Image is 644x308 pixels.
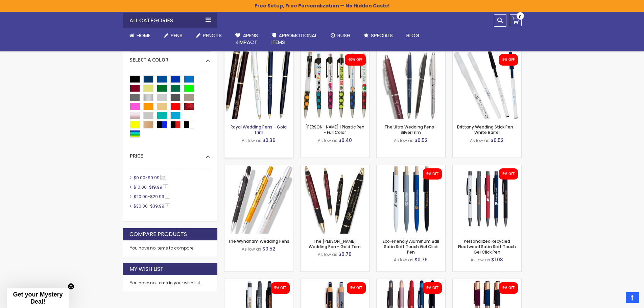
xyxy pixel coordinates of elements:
span: As low as [242,138,261,143]
a: Personalized Copper Penny Stylus Satin Soft Touch Click Metal Pen [301,279,369,284]
img: The Barton Wedding Pen - Gold Trim [301,165,369,234]
span: As low as [318,252,337,257]
span: $1.03 [491,256,503,263]
span: $29.99 [150,194,164,199]
span: $20.00 [134,194,148,199]
span: $0.40 [338,137,352,144]
a: Personalized Recycled Fleetwood Satin Soft Touch Gel Click Pen [458,238,516,255]
button: Close teaser [68,283,74,290]
span: 1 [163,184,168,189]
a: Rush [324,28,357,43]
strong: Compare Products [129,231,187,238]
span: $10.00 [134,184,147,190]
a: Personalized Recycled Fleetwood Satin Soft Touch Gel Click Pen [453,165,521,170]
span: 3 [165,203,170,208]
span: As low as [394,257,413,263]
img: The Ultra Wedding Pens - SilverTrim [377,51,445,119]
span: 5 [165,194,170,199]
span: $0.79 [414,256,428,263]
a: The Ultra Wedding Pens - SilverTrim [384,124,437,135]
a: The Barton Wedding Pen - Gold Trim [301,165,369,170]
a: The [PERSON_NAME] Wedding Pen - Gold Trim [309,238,361,250]
span: $0.76 [338,251,352,258]
span: 4Pens 4impact [235,32,258,46]
a: Eco-Friendly Aluminum Bali Satin Soft Touch Gel Click Pen [377,165,445,170]
a: Eco-Friendly Aluminum Bali Satin Soft Touch Gel Click Pen [383,238,439,255]
a: Pens [157,28,189,43]
a: Pencils [189,28,229,43]
span: Rush [337,32,350,39]
a: Top [626,292,639,303]
div: You have no items to compare. [123,240,217,256]
img: Royal Wedding Pens - Gold Trim [224,51,293,119]
a: Royal Wedding Pens - Gold Trim [231,124,287,135]
div: 5% OFF [274,286,286,290]
a: $10.00-$19.991 [132,184,170,190]
span: Home [137,32,150,39]
a: Brittany Wedding Stick Pen - White Barrel [457,124,517,135]
span: $19.99 [149,184,162,190]
div: 5% OFF [502,172,515,176]
span: Pens [171,32,183,39]
a: Royal Wedding Pens - Gold Trim [224,50,293,56]
a: Madeline I Plastic Pen - Full Color [301,50,369,56]
div: 40% OFF [348,57,362,62]
div: 5% OFF [502,57,515,62]
a: Blog [400,28,426,43]
a: Custom Recycled Fleetwood Stylus Satin Soft Touch Gel Click Pen [224,279,293,284]
a: [PERSON_NAME] I Plastic Pen - Full Color [305,124,364,135]
span: Get your Mystery Deal! [13,291,63,305]
div: You have no items in your wish list. [130,280,210,286]
div: 5% OFF [426,286,438,290]
a: 4Pens4impact [229,28,265,50]
a: Specials [357,28,400,43]
div: 5% OFF [426,172,438,176]
a: Custom Eco-Friendly Rose Gold Earl Satin Soft Touch Gel Pen [453,279,521,284]
div: All Categories [123,13,217,28]
img: The Wyndham Wedding Pens [224,165,293,234]
span: 0 [519,14,522,20]
a: 4PROMOTIONALITEMS [265,28,324,50]
img: Personalized Recycled Fleetwood Satin Soft Touch Gel Click Pen [453,165,521,234]
div: 5% OFF [350,286,362,290]
div: Select A Color [130,52,210,63]
div: Get your Mystery Deal!Close teaser [7,288,69,308]
span: Pencils [203,32,222,39]
a: $0.00-$9.9928 [132,175,168,181]
span: 4PROMOTIONAL ITEMS [271,32,317,46]
strong: My Wish List [129,265,164,273]
img: Madeline I Plastic Pen - Full Color [301,51,369,119]
span: As low as [242,246,261,252]
a: The Wyndham Wedding Pens [224,165,293,170]
a: $20.00-$29.995 [132,194,172,199]
span: As low as [471,257,490,263]
a: The Ultra Wedding Pens - SilverTrim [377,50,445,56]
span: As low as [470,138,490,143]
div: 5% OFF [502,286,515,290]
a: Home [123,28,157,43]
a: Custom Recycled Fleetwood MonoChrome Stylus Satin Soft Touch Gel Pen [377,279,445,284]
a: The Wyndham Wedding Pens [228,238,289,244]
span: $0.52 [491,137,504,144]
span: $30.00 [134,203,148,209]
span: $9.99 [148,175,160,181]
span: As low as [394,138,413,143]
img: the Brittany custom wedding pens [453,51,521,119]
span: $0.00 [134,175,145,181]
div: Price [130,148,210,159]
a: the Brittany custom wedding pens [453,50,521,56]
span: $39.99 [150,203,164,209]
span: Blog [406,32,420,39]
span: Specials [371,32,393,39]
span: 28 [160,175,166,180]
span: $0.36 [262,137,276,144]
img: Eco-Friendly Aluminum Bali Satin Soft Touch Gel Click Pen [377,165,445,234]
a: 0 [510,14,522,26]
span: $0.52 [262,245,276,252]
span: As low as [318,138,337,143]
a: $30.00-$39.993 [132,203,172,209]
span: $0.52 [414,137,428,144]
